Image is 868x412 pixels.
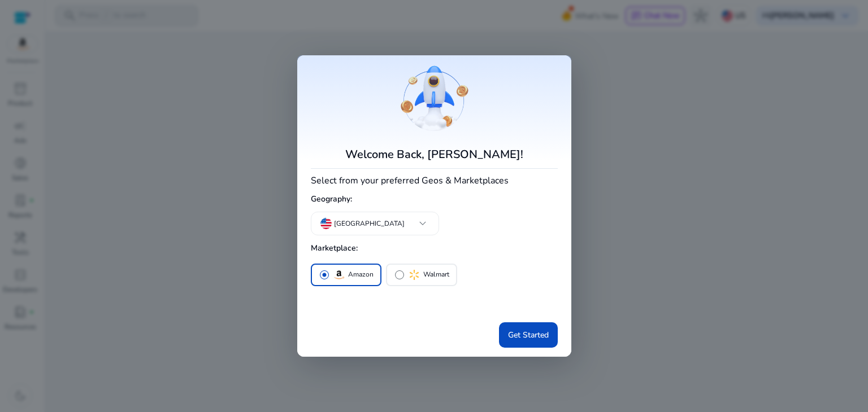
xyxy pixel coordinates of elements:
[319,269,330,280] span: radio_button_checked
[334,218,405,229] p: [GEOGRAPHIC_DATA]
[499,322,558,348] button: Get Started
[423,269,449,280] p: Walmart
[407,268,421,282] img: walmart.svg
[320,218,332,229] img: us.svg
[394,269,405,280] span: radio_button_unchecked
[311,239,558,258] h5: Marketplace:
[348,269,374,280] p: Amazon
[332,268,346,282] img: amazon.svg
[311,190,558,209] h5: Geography:
[416,217,429,230] span: keyboard_arrow_down
[508,329,549,341] span: Get Started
